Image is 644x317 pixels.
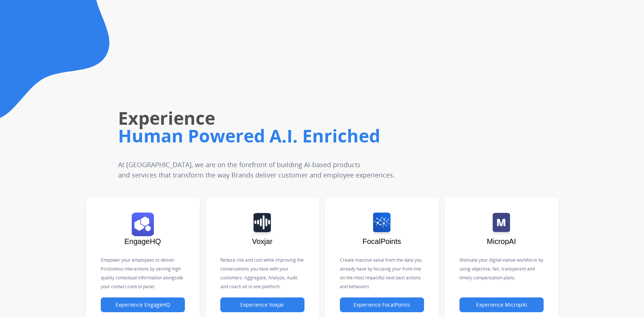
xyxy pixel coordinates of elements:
[118,159,410,180] p: At [GEOGRAPHIC_DATA], we are on the forefront of building AI-based products and services that tra...
[340,302,424,308] a: Experience FocalPoints
[220,256,304,291] p: Reduce risk and cost while improving the conversations you have with your customers. Aggregate, A...
[101,256,185,291] p: Empower your employees to deliver frictionless interactions by serving high quality contextual in...
[362,237,401,245] span: FocalPoints
[220,297,304,312] button: Experience Voxjar
[220,302,304,308] a: Experience Voxjar
[459,302,544,308] a: Experience MicropAI
[101,297,185,312] button: Experience EngageHQ
[340,297,424,312] button: Experience FocalPoints
[124,237,161,245] span: EngageHQ
[118,124,457,148] h1: Human Powered A.I. Enriched
[252,237,273,245] span: Voxjar
[101,302,185,308] a: Experience EngageHQ
[340,256,424,291] p: Create massive value from the data you already have by focusing your front-line on the most impac...
[459,297,544,312] button: Experience MicropAI
[459,256,544,282] p: Motivate your digital-native workforce by using objective, fair, transparent and timely compensat...
[493,213,510,236] img: logo
[487,237,516,245] span: MicropAI
[118,106,457,130] h1: Experience
[373,213,390,236] img: logo
[132,213,154,236] img: logo
[254,213,271,236] img: logo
